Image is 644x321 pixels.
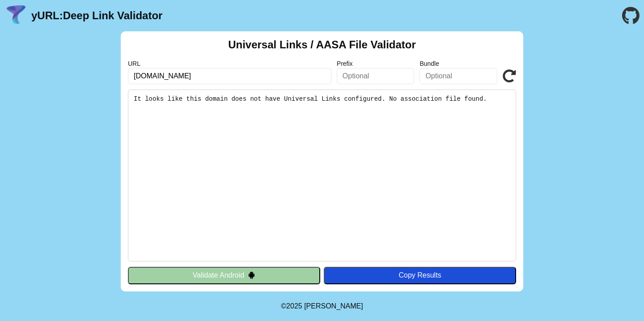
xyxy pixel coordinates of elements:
[128,90,516,261] pre: It looks like this domain does not have Universal Links configured. No association file found.
[31,9,162,22] a: yURL:Deep Link Validator
[337,60,415,67] label: Prefix
[304,302,363,310] a: Michael Ibragimchayev's Personal Site
[324,267,516,284] button: Copy Results
[281,291,363,321] footer: ©
[248,271,255,279] img: droidIcon.svg
[128,68,331,84] input: Required
[128,267,320,284] button: Validate Android
[419,68,497,84] input: Optional
[128,60,331,67] label: URL
[337,68,415,84] input: Optional
[328,271,512,279] div: Copy Results
[228,39,416,51] h2: Universal Links / AASA File Validator
[4,4,28,27] img: yURL Logo
[286,302,302,310] span: 2025
[419,60,497,67] label: Bundle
